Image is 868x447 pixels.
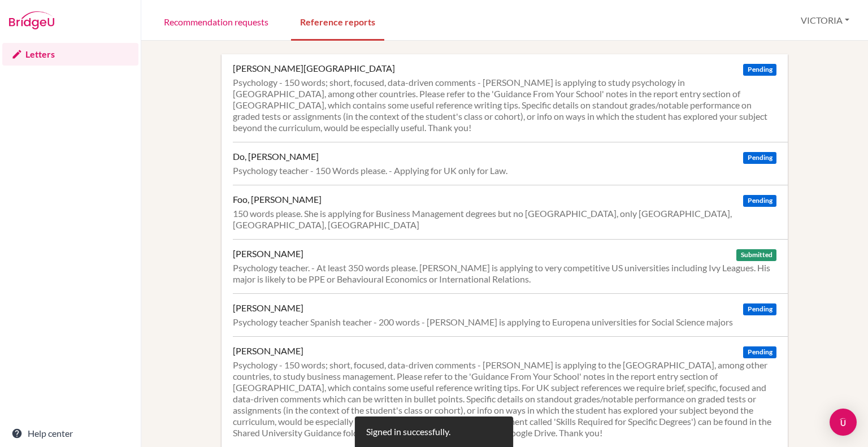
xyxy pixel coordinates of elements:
[233,77,776,133] div: Psychology - 150 words; short, focused, data-driven comments - [PERSON_NAME] is applying to study...
[736,249,776,261] span: Submitted
[233,262,776,285] div: Psychology teacher. - At least 350 words please. [PERSON_NAME] is applying to very competitive US...
[743,195,776,207] span: Pending
[233,194,322,205] div: Foo, [PERSON_NAME]
[155,2,277,41] a: Recommendation requests
[233,359,776,439] div: Psychology - 150 words; short, focused, data-driven comments - [PERSON_NAME] is applying to the [...
[2,43,138,66] a: Letters
[233,165,776,176] div: Psychology teacher - 150 Words please. - Applying for UK only for Law.
[830,409,857,436] div: Open Intercom Messenger
[233,293,788,336] a: [PERSON_NAME] Pending Psychology teacher Spanish teacher - 200 words - [PERSON_NAME] is applying ...
[743,64,776,76] span: Pending
[796,10,854,31] button: VICTORIA
[291,2,384,41] a: Reference reports
[233,142,788,185] a: Do, [PERSON_NAME] Pending Psychology teacher - 150 Words please. - Applying for UK only for Law.
[233,239,788,293] a: [PERSON_NAME] Submitted Psychology teacher. - At least 350 words please. [PERSON_NAME] is applyin...
[233,336,788,447] a: [PERSON_NAME] Pending Psychology - 150 words; short, focused, data-driven comments - [PERSON_NAME...
[9,11,54,29] img: Bridge-U
[233,316,776,328] div: Psychology teacher Spanish teacher - 200 words - [PERSON_NAME] is applying to Europena universiti...
[233,63,395,74] div: [PERSON_NAME][GEOGRAPHIC_DATA]
[233,302,303,314] div: [PERSON_NAME]
[233,54,788,142] a: [PERSON_NAME][GEOGRAPHIC_DATA] Pending Psychology - 150 words; short, focused, data-driven commen...
[233,185,788,239] a: Foo, [PERSON_NAME] Pending 150 words please. She is applying for Business Management degrees but ...
[233,345,303,357] div: [PERSON_NAME]
[743,152,776,164] span: Pending
[233,151,319,162] div: Do, [PERSON_NAME]
[743,303,776,315] span: Pending
[743,346,776,358] span: Pending
[233,248,303,259] div: [PERSON_NAME]
[233,208,776,231] div: 150 words please. She is applying for Business Management degrees but no [GEOGRAPHIC_DATA], only ...
[366,425,450,439] div: Signed in successfully.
